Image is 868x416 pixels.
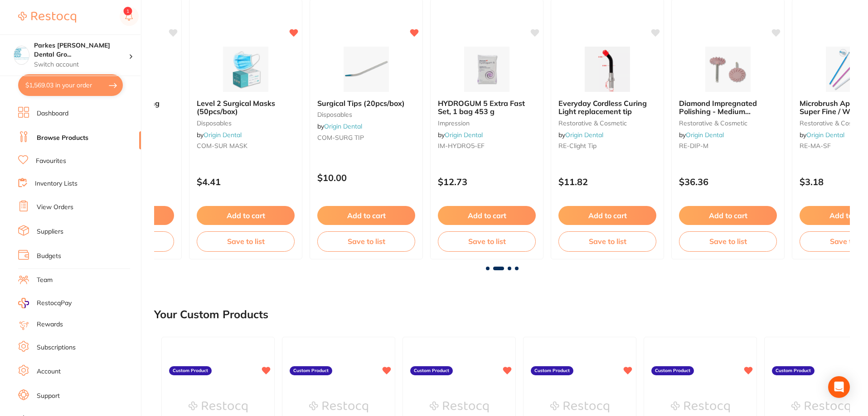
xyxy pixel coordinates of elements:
[197,120,295,127] small: disposables
[216,47,275,92] img: Level 2 Surgical Masks (50pcs/box)
[828,376,850,398] div: Open Intercom Messenger
[438,142,536,149] small: IM-HYDRO5-EF
[317,122,362,130] span: by
[800,131,844,139] span: by
[197,177,295,187] p: $4.41
[578,47,637,92] img: Everyday Cordless Curing Light replacement tip
[197,231,295,251] button: Save to list
[337,47,396,92] img: Surgical Tips (20pcs/box)
[18,7,76,28] a: Restocq Logo
[438,131,483,139] span: by
[410,366,453,375] label: Custom Product
[317,206,415,225] button: Add to cart
[558,120,656,127] small: restorative & cosmetic
[679,99,777,116] b: Diamond Impregnated Polishing - Medium (6pcs/box)
[18,298,72,308] a: RestocqPay
[317,172,415,183] p: $10.00
[37,367,61,376] a: Account
[558,142,656,149] small: RE-Clight Tip
[169,366,212,375] label: Custom Product
[698,47,757,92] img: Diamond Impregnated Polishing - Medium (6pcs/box)
[806,131,844,139] a: Origin Dental
[565,131,603,139] a: Origin Dental
[18,298,29,308] img: RestocqPay
[679,120,777,127] small: restorative & cosmetic
[438,99,536,116] b: HYDROGUM 5 Extra Fast Set, 1 bag 453 g
[37,227,63,236] a: Suppliers
[324,122,362,130] a: Origin Dental
[197,206,295,225] button: Add to cart
[558,131,603,139] span: by
[679,142,777,149] small: RE-DIP-M
[679,231,777,251] button: Save to list
[290,366,332,375] label: Custom Product
[34,60,129,69] p: Switch account
[772,366,815,375] label: Custom Product
[197,142,295,149] small: COM-SUR MASK
[35,179,78,188] a: Inventory Lists
[686,131,724,139] a: Origin Dental
[679,131,724,139] span: by
[37,299,72,308] span: RestocqPay
[317,99,415,107] b: Surgical Tips (20pcs/box)
[204,131,242,139] a: Origin Dental
[558,206,656,225] button: Add to cart
[438,231,536,251] button: Save to list
[37,252,61,261] a: Budgets
[14,46,29,61] img: Parkes Baker Dental Group
[438,120,536,127] small: impression
[558,99,656,116] b: Everyday Cordless Curing Light replacement tip
[438,206,536,225] button: Add to cart
[36,157,66,166] a: Favourites
[558,177,656,187] p: $11.82
[37,203,73,212] a: View Orders
[317,231,415,251] button: Save to list
[679,177,777,187] p: $36.36
[154,308,268,321] h2: Your Custom Products
[679,206,777,225] button: Add to cart
[651,366,694,375] label: Custom Product
[37,134,88,143] a: Browse Products
[317,111,415,118] small: disposables
[558,231,656,251] button: Save to list
[37,320,63,329] a: Rewards
[197,131,242,139] span: by
[18,12,76,23] img: Restocq Logo
[37,276,53,285] a: Team
[37,109,68,118] a: Dashboard
[18,74,123,96] button: $1,569.03 in your order
[457,47,516,92] img: HYDROGUM 5 Extra Fast Set, 1 bag 453 g
[197,99,295,116] b: Level 2 Surgical Masks (50pcs/box)
[34,41,129,59] h4: Parkes Baker Dental Group
[531,366,573,375] label: Custom Product
[438,177,536,187] p: $12.73
[37,343,76,352] a: Subscriptions
[317,134,415,141] small: COM-SURG TIP
[445,131,483,139] a: Origin Dental
[37,392,60,401] a: Support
